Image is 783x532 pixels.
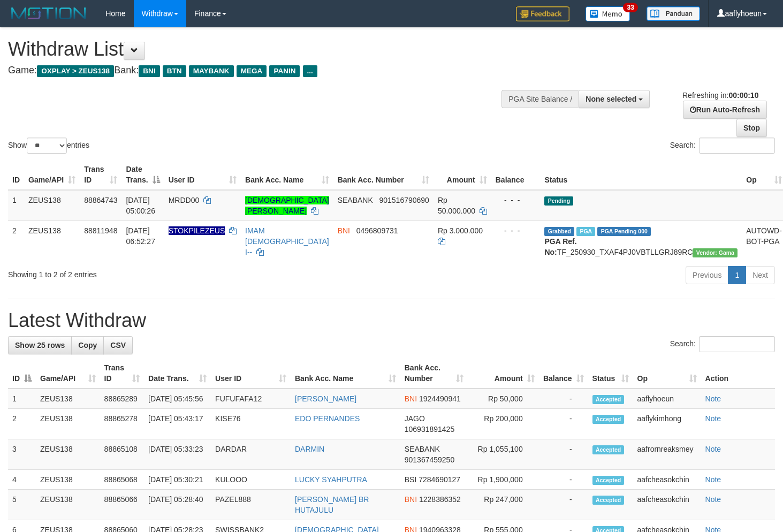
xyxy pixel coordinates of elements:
td: TF_250930_TXAF4PJ0VBTLLGRJ89RC [540,221,742,262]
img: panduan.png [647,6,700,21]
th: Bank Acc. Number: activate to sort column ascending [333,159,434,190]
span: 88811948 [84,226,117,235]
span: JAGO [405,414,425,423]
span: Copy 901367459250 to clipboard [405,455,454,464]
a: Next [746,266,775,284]
th: ID [8,159,24,190]
span: Grabbed [544,227,574,236]
h1: Latest Withdraw [8,310,775,331]
img: Feedback.jpg [516,6,569,21]
td: ZEUS138 [36,470,100,490]
a: DARMIN [295,445,324,453]
th: Bank Acc. Number: activate to sort column ascending [400,358,468,389]
span: [DATE] 06:52:27 [126,226,155,246]
span: [DATE] 05:00:26 [126,196,155,215]
td: aafrornreaksmey [633,439,701,470]
button: None selected [579,90,650,108]
span: OXPLAY > ZEUS138 [37,65,114,77]
span: BNI [405,394,417,403]
td: KULOOO [211,470,291,490]
th: Bank Acc. Name: activate to sort column ascending [291,358,400,389]
td: 88865108 [100,439,145,470]
th: ID: activate to sort column descending [8,358,36,389]
div: PGA Site Balance / [501,90,579,108]
td: 3 [8,439,36,470]
span: CSV [110,341,126,349]
a: Previous [686,266,728,284]
span: Show 25 rows [15,341,65,349]
td: - [539,389,588,409]
td: - [539,439,588,470]
select: Showentries [27,138,67,154]
span: Copy 0496809731 to clipboard [356,226,398,235]
a: Note [705,495,721,504]
span: Copy 7284690127 to clipboard [419,475,460,484]
span: 33 [623,3,637,12]
img: MOTION_logo.png [8,5,89,21]
td: aaflykimhong [633,409,701,439]
span: PGA Pending [597,227,651,236]
th: Balance [491,159,541,190]
span: Copy 901516790690 to clipboard [379,196,429,204]
a: LUCKY SYAHPUTRA [295,475,367,484]
td: aafcheasokchin [633,490,701,520]
td: Rp 1,055,100 [468,439,538,470]
h1: Withdraw List [8,39,511,60]
td: ZEUS138 [36,389,100,409]
a: IMAM [DEMOGRAPHIC_DATA] I-- [245,226,329,256]
td: Rp 247,000 [468,490,538,520]
th: Action [701,358,775,389]
span: SEABANK [405,445,440,453]
h4: Game: Bank: [8,65,511,76]
a: [PERSON_NAME] [295,394,356,403]
td: DARDAR [211,439,291,470]
div: - - - [496,195,536,206]
a: Note [705,445,721,453]
span: BNI [139,65,159,77]
td: Rp 200,000 [468,409,538,439]
th: Balance: activate to sort column ascending [539,358,588,389]
b: PGA Ref. No: [544,237,576,256]
span: Accepted [592,476,625,485]
a: Note [705,475,721,484]
span: Marked by aafsreyleap [576,227,595,236]
span: BNI [338,226,350,235]
span: SEABANK [338,196,373,204]
td: 88865289 [100,389,145,409]
span: Copy 1924490941 to clipboard [419,394,461,403]
a: Note [705,414,721,423]
td: FUFUFAFA12 [211,389,291,409]
th: Date Trans.: activate to sort column ascending [144,358,211,389]
span: BTN [163,65,186,77]
th: Trans ID: activate to sort column ascending [100,358,145,389]
td: ZEUS138 [24,190,80,221]
span: BSI [405,475,417,484]
span: Refreshing in: [682,91,758,100]
td: Rp 50,000 [468,389,538,409]
td: - [539,409,588,439]
th: Status: activate to sort column ascending [588,358,633,389]
th: User ID: activate to sort column ascending [211,358,291,389]
span: Nama rekening ada tanda titik/strip, harap diedit [169,226,225,235]
input: Search: [699,138,775,154]
span: Copy 106931891425 to clipboard [405,425,454,434]
td: ZEUS138 [36,490,100,520]
a: [PERSON_NAME] BR HUTAJULU [295,495,369,514]
a: 1 [728,266,746,284]
td: 88865068 [100,470,145,490]
th: Op: activate to sort column ascending [633,358,701,389]
th: Game/API: activate to sort column ascending [36,358,100,389]
span: Vendor URL: https://trx31.1velocity.biz [693,248,738,257]
th: Amount: activate to sort column ascending [434,159,491,190]
span: None selected [586,95,636,103]
td: ZEUS138 [36,439,100,470]
a: Stop [736,119,767,137]
td: 1 [8,190,24,221]
th: Amount: activate to sort column ascending [468,358,538,389]
label: Show entries [8,138,89,154]
td: 88865066 [100,490,145,520]
img: Button%20Memo.svg [586,6,630,21]
span: MEGA [237,65,267,77]
a: Run Auto-Refresh [683,101,767,119]
strong: 00:00:10 [728,91,758,100]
